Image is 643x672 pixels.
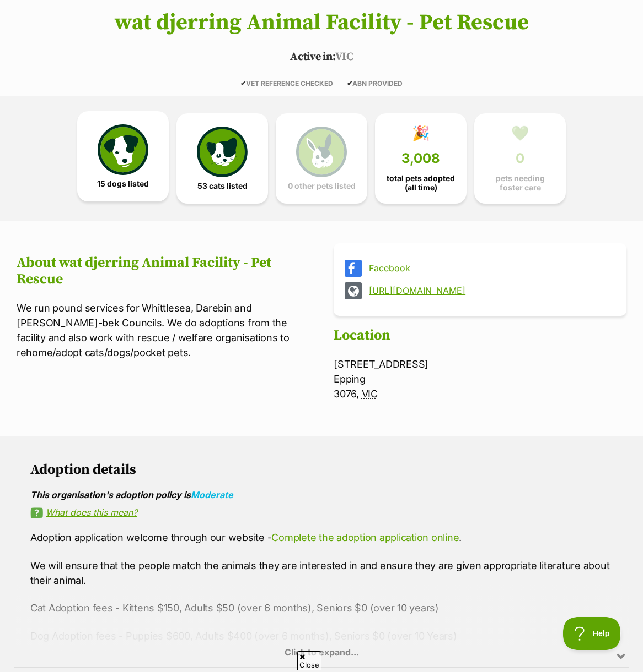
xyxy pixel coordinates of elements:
[563,617,621,650] iframe: Help Scout Beacon - Open
[334,358,428,370] span: [STREET_ADDRESS]
[375,113,467,204] a: 🎉 3,008 total pets adopted (all time)
[369,263,611,273] a: Facebook
[98,124,148,175] img: petrescue-icon-eee76f85a60ef55c4a1927667547b313a7c0e82042636edf73dce9c88f694885.svg
[30,507,613,517] a: What does this mean?
[288,182,356,190] span: 0 other pets listed
[334,327,626,344] h2: Location
[369,286,611,296] a: [URL][DOMAIN_NAME]
[362,388,378,400] abbr: Victoria
[334,373,366,385] span: Epping
[511,125,529,141] div: 💚
[412,125,430,141] div: 🎉
[347,79,352,88] icon: ✔
[191,489,233,500] a: Moderate
[30,490,613,500] div: This organisation's adoption policy is
[334,388,359,400] span: 3076,
[516,151,524,166] span: 0
[384,174,457,192] span: total pets adopted (all time)
[197,127,248,177] img: cat-icon-068c71abf8fe30c970a85cd354bc8e23425d12f6e8612795f06af48be43a487a.svg
[296,127,347,177] img: bunny-icon-b786713a4a21a2fe6d13e954f4cb29d131f1b31f8a74b52ca2c6d2999bc34bbe.svg
[30,558,613,588] p: We will ensure that the people match the animals they are interested in and ensure they are given...
[276,113,367,204] a: 0 other pets listed
[290,50,335,64] span: Active in:
[240,79,333,88] span: VET REFERENCE CHECKED
[77,111,169,201] a: 15 dogs listed
[347,79,403,88] span: ABN PROVIDED
[401,151,440,166] span: 3,008
[30,530,613,545] p: Adoption application welcome through our website - .
[14,581,629,667] div: Click to expand...
[240,79,246,88] icon: ✔
[271,532,459,543] a: Complete the adoption application online
[197,182,248,190] span: 53 cats listed
[17,301,309,360] p: We run pound services for Whittlesea, Darebin and [PERSON_NAME]-bek Councils. We do adoptions fro...
[97,179,149,188] span: 15 dogs listed
[17,255,309,288] h2: About wat djerring Animal Facility - Pet Rescue
[176,113,268,204] a: 53 cats listed
[30,462,613,478] h2: Adoption details
[484,174,556,192] span: pets needing foster care
[474,113,566,204] a: 💚 0 pets needing foster care
[297,651,321,670] span: Close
